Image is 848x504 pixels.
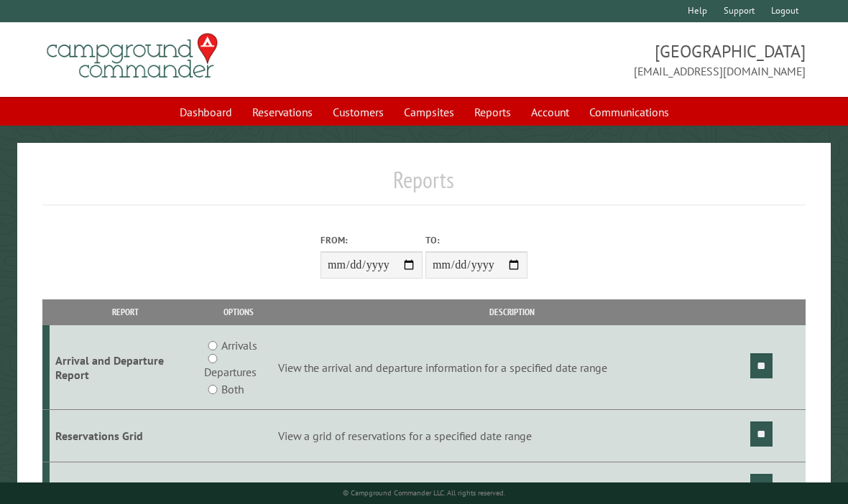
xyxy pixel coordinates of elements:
label: To: [425,233,527,247]
img: Campground Commander [42,28,222,84]
a: Communications [581,98,678,126]
a: Account [522,98,578,126]
a: Customers [324,98,392,126]
td: Reservations Grid [50,410,202,462]
th: Options [202,299,276,325]
label: Both [221,381,244,398]
h1: Reports [42,166,806,205]
th: Report [50,299,202,325]
label: From: [321,233,423,247]
span: [GEOGRAPHIC_DATA] [EMAIL_ADDRESS][DOMAIN_NAME] [424,39,806,80]
td: View the arrival and departure information for a specified date range [276,325,748,410]
label: Departures [204,363,257,381]
a: Reservations [244,98,321,126]
th: Description [276,299,748,325]
td: Arrival and Departure Report [50,325,202,410]
td: View a grid of reservations for a specified date range [276,410,748,462]
small: © Campground Commander LLC. All rights reserved. [343,488,505,498]
a: Reports [466,98,520,126]
a: Dashboard [171,98,241,126]
a: Campsites [395,98,463,126]
label: Arrivals [221,337,257,354]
